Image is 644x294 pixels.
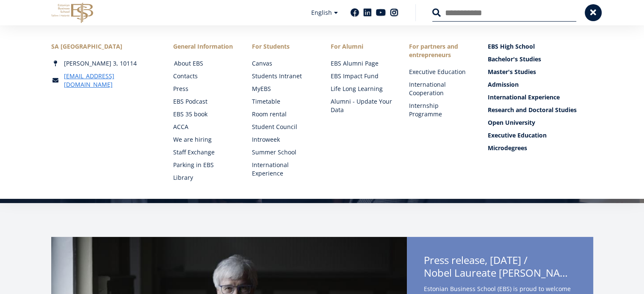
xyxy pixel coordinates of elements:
a: Internship Programme [409,102,471,118]
a: About EBS [174,59,236,68]
a: EBS 35 book [173,110,235,118]
a: [EMAIL_ADDRESS][DOMAIN_NAME] [64,72,157,89]
a: Student Council [252,123,314,131]
a: For Students [252,42,314,51]
a: MyEBS [252,85,314,93]
a: Press [173,85,235,93]
a: Master's Studies [488,68,593,76]
a: EBS Alumni Page [331,59,392,68]
div: SA [GEOGRAPHIC_DATA] [51,42,157,51]
a: Open University [488,118,593,127]
a: Room rental [252,110,314,118]
a: Linkedin [363,8,372,17]
a: International Cooperation [409,80,471,97]
a: Facebook [351,8,359,17]
a: International Experience [252,161,314,178]
a: We are hiring [173,135,235,144]
a: Summer School [252,148,314,157]
span: Nobel Laureate [PERSON_NAME] to Deliver Lecture at [GEOGRAPHIC_DATA] [424,267,576,279]
a: EBS High School [488,42,593,51]
a: Library [173,173,235,182]
span: For Alumni [331,42,392,51]
a: Instagram [390,8,398,17]
a: Microdegrees [488,144,593,152]
a: Canvas [252,59,314,68]
div: [PERSON_NAME] 3, 10114 [51,59,157,68]
span: Press release, [DATE] / [424,254,576,282]
a: Research and Doctoral Studies [488,106,593,114]
a: EBS Impact Fund [331,72,392,80]
a: EBS Podcast [173,97,235,106]
a: Youtube [376,8,386,17]
a: International Experience [488,93,593,102]
a: Staff Exchange [173,148,235,157]
span: For partners and entrepreneurs [409,42,471,59]
a: Introweek [252,135,314,144]
a: Contacts [173,72,235,80]
a: ACCA [173,123,235,131]
a: Admission [488,80,593,89]
a: Executive Education [488,131,593,140]
a: Students Intranet [252,72,314,80]
a: Alumni - Update Your Data [331,97,392,114]
a: Executive Education [409,68,471,76]
a: Bachelor's Studies [488,55,593,63]
a: Parking in EBS [173,161,235,169]
a: Timetable [252,97,314,106]
span: General Information [173,42,235,51]
a: Life Long Learning [331,85,392,93]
